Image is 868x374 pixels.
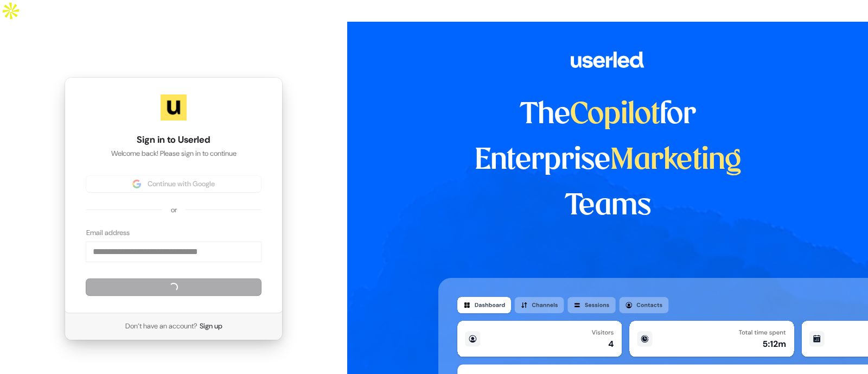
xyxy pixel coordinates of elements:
span: Don’t have an account? [125,321,197,331]
h1: Sign in to Userled [86,134,261,147]
p: Welcome back! Please sign in to continue [86,149,261,159]
h1: The for Enterprise Teams [438,92,777,229]
img: Userled [161,94,187,121]
span: Marketing [610,147,742,175]
a: Sign up [200,321,222,331]
p: or [171,205,177,215]
span: Copilot [570,101,660,129]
